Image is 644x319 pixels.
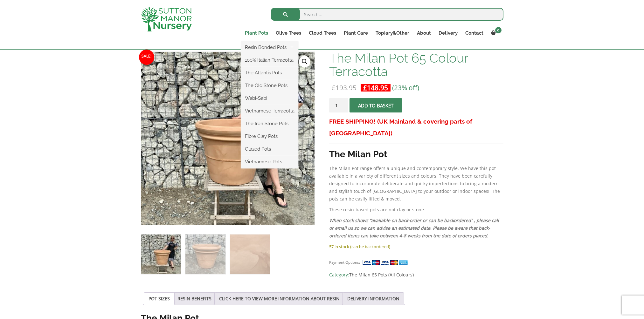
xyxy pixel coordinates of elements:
a: View full-screen image gallery [299,56,310,67]
img: The Milan Pot 65 Colour Terracotta [141,234,181,274]
span: £ [332,83,336,92]
a: The Atlantis Pots [241,68,298,78]
a: Fibre Clay Pots [241,132,298,141]
a: About [413,29,435,37]
a: Topiary&Other [372,29,413,37]
strong: The Milan Pot [329,149,387,159]
span: Sale! [139,50,154,65]
a: POT SIZES [149,293,170,305]
a: Resin Bonded Pots [241,43,298,52]
span: (23% off) [392,83,419,92]
a: Plant Care [340,29,372,37]
a: 0 [487,29,503,37]
em: When stock shows “available on back-order or can be backordered” , please call or email us so we ... [329,217,499,239]
span: 0 [495,27,502,33]
a: RESIN BENEFITS [177,293,211,305]
a: Vietnamese Pots [241,157,298,166]
a: The Iron Stone Pots [241,119,298,128]
p: The Milan Pot range offers a unique and contemporary style. We have this pot available in a varie... [329,165,503,203]
h3: FREE SHIPPING! (UK Mainland & covering parts of [GEOGRAPHIC_DATA]) [329,116,503,139]
img: The Milan Pot 65 Colour Terracotta - Image 2 [185,234,225,274]
a: The Milan 65 Pots (All Colours) [349,272,414,278]
img: payment supported [362,259,410,266]
a: 100% Italian Terracotta [241,55,298,65]
a: Cloud Trees [305,29,340,37]
small: Payment Options: [329,260,360,265]
a: Olive Trees [272,29,305,37]
a: Plant Pots [241,29,272,37]
h1: The Milan Pot 65 Colour Terracotta [329,51,503,78]
p: 57 in stock (can be backordered) [329,243,503,250]
a: Delivery [435,29,461,37]
span: Category: [329,271,503,279]
img: The Milan Pot 65 Colour Terracotta - Image 3 [230,234,270,274]
a: DELIVERY INFORMATION [347,293,399,305]
a: Contact [461,29,487,37]
a: Wabi-Sabi [241,93,298,103]
button: Add to basket [350,98,402,112]
input: Search... [271,8,503,21]
span: £ [363,83,367,92]
bdi: 148.95 [363,83,388,92]
input: Product quantity [329,98,348,112]
a: Vietnamese Terracotta [241,106,298,116]
a: CLICK HERE TO VIEW MORE INFORMATION ABOUT RESIN [219,293,340,305]
a: The Old Stone Pots [241,81,298,90]
p: These resin-based pots are not clay or stone. [329,206,503,214]
img: logo [141,6,192,31]
bdi: 193.95 [332,83,357,92]
a: Glazed Pots [241,144,298,154]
